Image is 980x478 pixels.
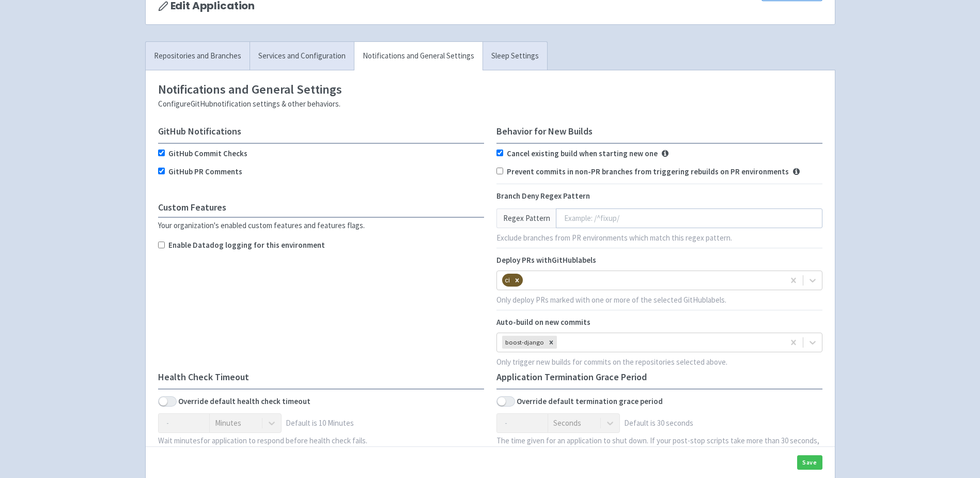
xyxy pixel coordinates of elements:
h4: GitHub Notifications [158,126,484,137]
div: ci [502,274,511,287]
div: boost-django [502,336,546,349]
h4: Application Termination Grace Period [496,372,822,382]
span: Only trigger new builds for commits on the repositories selected above. [496,357,727,367]
label: Prevent commits in non-PR branches from triggering rebuilds on PR environments [507,166,789,178]
input: Example: /^fixup/ [556,208,822,228]
span: Branch Deny Regex Pattern [496,191,590,201]
label: Cancel existing build when starting new one [507,148,658,160]
h4: Behavior for New Builds [496,126,822,137]
div: Remove boost-django [546,336,557,349]
span: Auto-build on new commits [496,317,590,327]
div: Remove ci [511,274,523,287]
a: Services and Configuration [250,42,354,70]
input: - [158,413,210,433]
b: Override default termination grace period [517,396,663,408]
button: Save [797,455,822,470]
span: Exclude branches from PR environments which match this regex pattern. [496,233,732,243]
span: Deploy PRs with GitHub labels [496,255,596,265]
a: Notifications and General Settings [354,42,483,70]
label: Enable Datadog logging for this environment [168,240,325,251]
input: - [496,413,548,433]
h4: Custom Features [158,202,484,213]
h4: Health Check Timeout [158,372,484,382]
a: Sleep Settings [483,42,547,70]
span: Only deploy PRs marked with one or more of the selected GitHub labels. [496,295,726,305]
p: The time given for an application to shut down. If your post-stop scripts take more than 30 secon... [496,435,822,458]
div: Regex Pattern [496,208,556,228]
label: GitHub Commit Checks [168,148,247,160]
label: GitHub PR Comments [168,166,242,178]
h3: Notifications and General Settings [158,83,822,96]
span: Default is 10 Minutes [286,417,354,429]
div: Your organization's enabled custom features and features flags. [158,220,484,232]
b: Override default health check timeout [178,396,310,408]
p: Wait minutes for application to respond before health check fails. [158,435,484,447]
span: Default is 30 seconds [624,417,693,429]
a: Repositories and Branches [146,42,250,70]
div: Configure GitHub notification settings & other behaviors. [158,98,822,110]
